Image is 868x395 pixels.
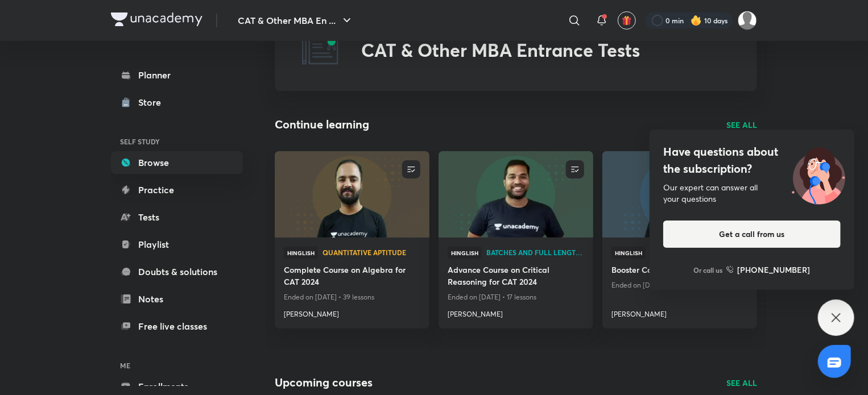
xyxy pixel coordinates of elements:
a: Doubts & solutions [111,260,243,283]
img: ttu_illustration_new.svg [783,143,854,205]
span: Batches and Full Length Courses [486,249,584,256]
p: Ended on [DATE] • 39 lessons [284,290,420,305]
img: new-thumbnail [273,150,431,238]
a: new-thumbnail [439,151,593,238]
span: Hinglish [611,247,646,259]
div: Our expert can answer all your questions [663,182,841,205]
p: Ended on [DATE] • 15 lessons [611,278,748,293]
button: CAT & Other MBA En ... [231,9,361,32]
a: Tests [111,206,243,228]
a: Free live classes [111,315,243,338]
a: new-thumbnail [275,151,429,238]
h6: [PHONE_NUMBER] [738,264,811,276]
img: avatar [622,15,632,26]
p: Ended on [DATE] • 17 lessons [448,290,584,305]
span: Quantitative Aptitude [323,249,420,256]
a: SEE ALL [726,377,757,389]
span: Hinglish [284,247,318,259]
img: new-thumbnail [437,150,594,238]
a: Complete Course on Algebra for CAT 2024 [284,264,420,290]
h6: SELF STUDY [111,132,243,151]
a: [PHONE_NUMBER] [726,264,811,276]
a: Planner [111,64,243,86]
button: Get a call from us [663,221,841,248]
a: Playlist [111,233,243,256]
h6: ME [111,356,243,375]
a: [PERSON_NAME] [448,305,584,319]
img: Company Logo [111,13,202,26]
h4: Have questions about the subscription? [663,143,841,177]
a: Advance Course on Critical Reasoning for CAT 2024 [448,264,584,290]
a: [PERSON_NAME] [611,305,748,319]
button: avatar [618,11,636,30]
div: Store [138,95,168,109]
h2: Continue learning [275,116,369,133]
a: Booster Course of LRDI [611,264,748,278]
a: new-thumbnail [602,151,757,238]
a: SEE ALL [726,119,757,131]
h2: Upcoming courses [275,374,373,391]
a: Practice [111,178,243,201]
img: Aparna Dubey [738,11,757,30]
img: CAT & Other MBA Entrance Tests [302,32,338,68]
a: Quantitative Aptitude [323,249,420,257]
span: Hinglish [448,247,482,259]
a: [PERSON_NAME] [284,305,420,319]
a: Store [111,91,243,114]
a: Company Logo [111,13,202,29]
img: streak [691,15,702,26]
h2: CAT & Other MBA Entrance Tests [361,39,640,61]
p: Or call us [694,265,723,275]
a: Notes [111,288,243,310]
a: Browse [111,151,243,174]
a: Batches and Full Length Courses [486,249,584,257]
